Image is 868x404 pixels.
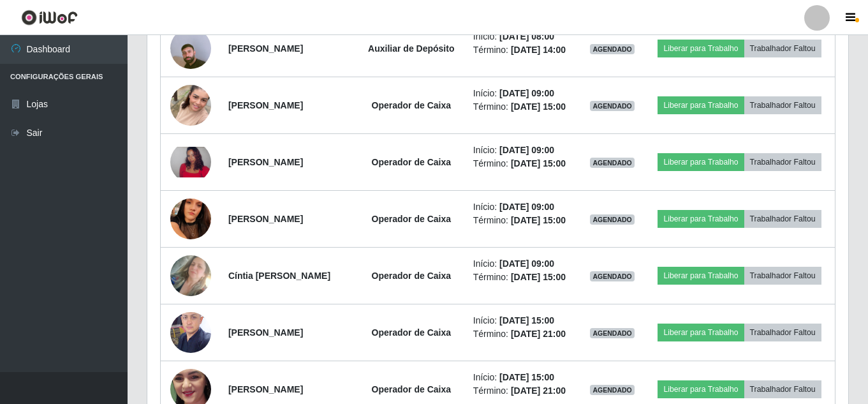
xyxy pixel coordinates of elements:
[228,214,303,224] strong: [PERSON_NAME]
[590,101,635,111] span: AGENDADO
[228,327,303,338] strong: [PERSON_NAME]
[473,271,573,284] li: Término:
[590,328,635,338] span: AGENDADO
[473,43,573,57] li: Término:
[372,214,452,224] strong: Operador de Caixa
[473,314,573,327] li: Início:
[590,385,635,395] span: AGENDADO
[372,271,452,281] strong: Operador de Caixa
[372,384,452,394] strong: Operador de Caixa
[473,87,573,100] li: Início:
[368,43,454,54] strong: Auxiliar de Depósito
[744,153,821,171] button: Trabalhador Faltou
[473,30,573,43] li: Início:
[658,153,744,171] button: Liberar para Trabalho
[473,384,573,398] li: Término:
[170,305,211,359] img: 1672860829708.jpeg
[228,43,303,54] strong: [PERSON_NAME]
[658,267,744,285] button: Liberar para Trabalho
[744,267,821,285] button: Trabalhador Faltou
[228,157,303,167] strong: [PERSON_NAME]
[170,239,211,311] img: 1756831283854.jpeg
[499,258,554,269] time: [DATE] 09:00
[473,200,573,214] li: Início:
[511,272,566,282] time: [DATE] 15:00
[170,69,211,142] img: 1753525532646.jpeg
[511,385,566,396] time: [DATE] 21:00
[499,145,554,155] time: [DATE] 09:00
[473,327,573,341] li: Término:
[744,210,821,228] button: Trabalhador Faltou
[511,158,566,168] time: [DATE] 15:00
[499,202,554,212] time: [DATE] 09:00
[658,40,744,57] button: Liberar para Trabalho
[372,157,452,167] strong: Operador de Caixa
[372,100,452,110] strong: Operador de Caixa
[473,144,573,157] li: Início:
[499,315,554,325] time: [DATE] 15:00
[170,12,211,85] img: 1756498366711.jpeg
[511,329,566,339] time: [DATE] 21:00
[590,214,635,225] span: AGENDADO
[228,271,330,281] strong: Cíntia [PERSON_NAME]
[499,372,554,382] time: [DATE] 15:00
[473,257,573,271] li: Início:
[658,324,744,341] button: Liberar para Trabalho
[21,10,78,26] img: CoreUI Logo
[228,100,303,110] strong: [PERSON_NAME]
[372,327,452,338] strong: Operador de Caixa
[658,96,744,114] button: Liberar para Trabalho
[473,100,573,114] li: Término:
[590,158,635,168] span: AGENDADO
[511,101,566,112] time: [DATE] 15:00
[511,215,566,225] time: [DATE] 15:00
[658,380,744,398] button: Liberar para Trabalho
[590,44,635,54] span: AGENDADO
[499,31,554,41] time: [DATE] 08:00
[170,147,211,177] img: 1753753333506.jpeg
[473,157,573,170] li: Término:
[744,96,821,114] button: Trabalhador Faltou
[228,384,303,394] strong: [PERSON_NAME]
[744,380,821,398] button: Trabalhador Faltou
[473,214,573,227] li: Término:
[744,40,821,57] button: Trabalhador Faltou
[511,45,566,55] time: [DATE] 14:00
[473,371,573,384] li: Início:
[590,271,635,281] span: AGENDADO
[499,88,554,98] time: [DATE] 09:00
[658,210,744,228] button: Liberar para Trabalho
[170,174,211,264] img: 1755117602087.jpeg
[744,324,821,341] button: Trabalhador Faltou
